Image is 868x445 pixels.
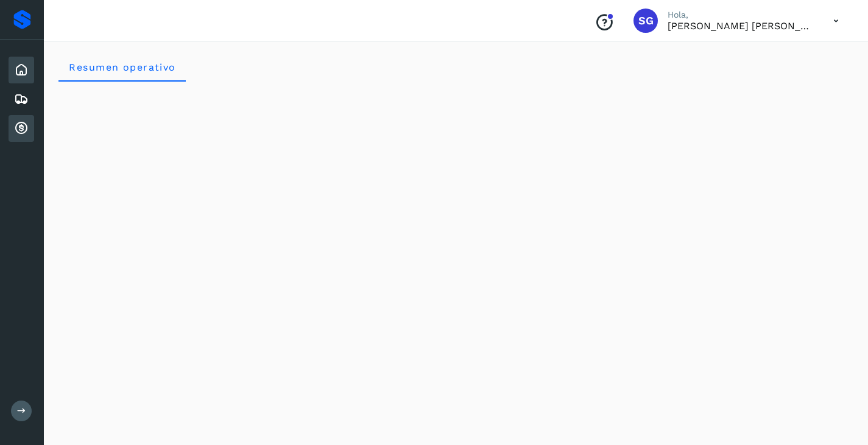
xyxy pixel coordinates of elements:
div: Inicio [9,57,34,83]
p: Hola, [668,10,814,20]
div: Embarques [9,86,34,113]
div: Cuentas por cobrar [9,115,34,142]
p: SERGIO GONZALEZ ALONSO [668,20,814,32]
span: Resumen operativo [68,61,176,73]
